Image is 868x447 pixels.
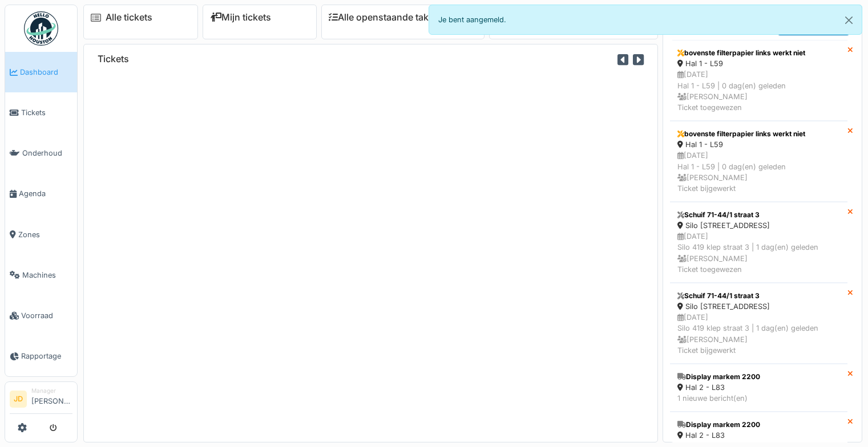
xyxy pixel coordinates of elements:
div: [DATE] Hal 1 - L59 | 0 dag(en) geleden [PERSON_NAME] Ticket bijgewerkt [677,150,840,194]
a: Mijn tickets [210,12,271,23]
div: [DATE] Silo 419 klep straat 3 | 1 dag(en) geleden [PERSON_NAME] Ticket toegewezen [677,231,840,275]
div: Hal 2 - L83 [677,382,840,393]
a: bovenste filterpapier links werkt niet Hal 1 - L59 [DATE]Hal 1 - L59 | 0 dag(en) geleden [PERSON_... [670,121,847,202]
a: Machines [5,255,77,295]
span: Zones [18,229,72,240]
h6: Tickets [98,54,129,64]
a: Schuif 71-44/1 straat 3 Silo [STREET_ADDRESS] [DATE]Silo 419 klep straat 3 | 1 dag(en) geleden [P... [670,202,847,283]
div: Display markem 2200 [677,420,840,430]
div: Hal 1 - L59 [677,58,840,69]
div: [DATE] Silo 419 klep straat 3 | 1 dag(en) geleden [PERSON_NAME] Ticket bijgewerkt [677,312,840,356]
a: Alle tickets [106,12,152,23]
button: Close [836,5,862,35]
a: Agenda [5,173,77,214]
a: Schuif 71-44/1 straat 3 Silo [STREET_ADDRESS] [DATE]Silo 419 klep straat 3 | 1 dag(en) geleden [P... [670,283,847,364]
a: Voorraad [5,295,77,336]
li: JD [10,391,27,408]
a: Zones [5,214,77,255]
span: Agenda [19,188,72,199]
div: [DATE] Hal 1 - L59 | 0 dag(en) geleden [PERSON_NAME] Ticket toegewezen [677,69,840,113]
div: Je bent aangemeld. [429,5,863,35]
span: Machines [22,270,72,281]
a: Display markem 2200 Hal 2 - L83 1 nieuwe bericht(en) [670,364,847,412]
li: [PERSON_NAME] [31,387,72,411]
div: Silo [STREET_ADDRESS] [677,301,840,312]
a: Dashboard [5,52,77,92]
div: Silo [STREET_ADDRESS] [677,220,840,231]
div: Hal 2 - L83 [677,430,840,441]
a: bovenste filterpapier links werkt niet Hal 1 - L59 [DATE]Hal 1 - L59 | 0 dag(en) geleden [PERSON_... [670,40,847,121]
div: Hal 1 - L59 [677,139,840,150]
span: Dashboard [20,67,72,78]
a: Onderhoud [5,133,77,173]
div: Display markem 2200 [677,372,840,382]
span: Rapportage [21,351,72,361]
div: 1 nieuwe bericht(en) [677,393,840,404]
div: bovenste filterpapier links werkt niet [677,129,840,139]
a: JD Manager[PERSON_NAME] [10,387,72,414]
span: Tickets [21,107,72,118]
a: Rapportage [5,336,77,376]
div: Manager [31,387,72,395]
img: Badge_color-CXgf-gQk.svg [24,11,58,46]
div: Schuif 71-44/1 straat 3 [677,291,840,301]
span: Voorraad [21,310,72,321]
div: Schuif 71-44/1 straat 3 [677,210,840,220]
a: Alle openstaande taken [329,12,439,23]
div: bovenste filterpapier links werkt niet [677,48,840,58]
span: Onderhoud [22,148,72,159]
a: Tickets [5,92,77,133]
